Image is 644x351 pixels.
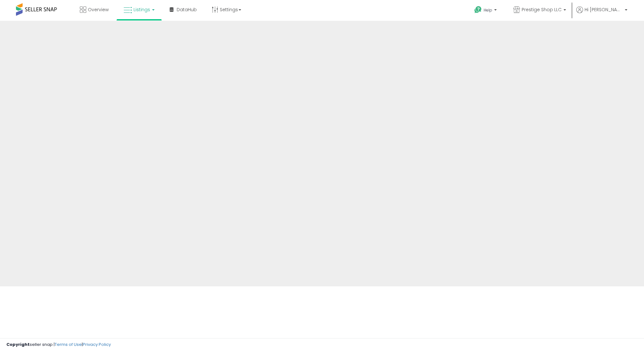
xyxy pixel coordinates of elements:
span: Prestige Shop LLC [522,6,562,13]
span: Overview [88,6,109,13]
a: Hi [PERSON_NAME] [576,6,627,21]
i: Get Help [474,6,482,14]
span: DataHub [177,6,197,13]
span: Listings [134,6,150,13]
span: Help [484,7,492,13]
span: Hi [PERSON_NAME] [585,6,623,13]
a: Help [469,1,503,21]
